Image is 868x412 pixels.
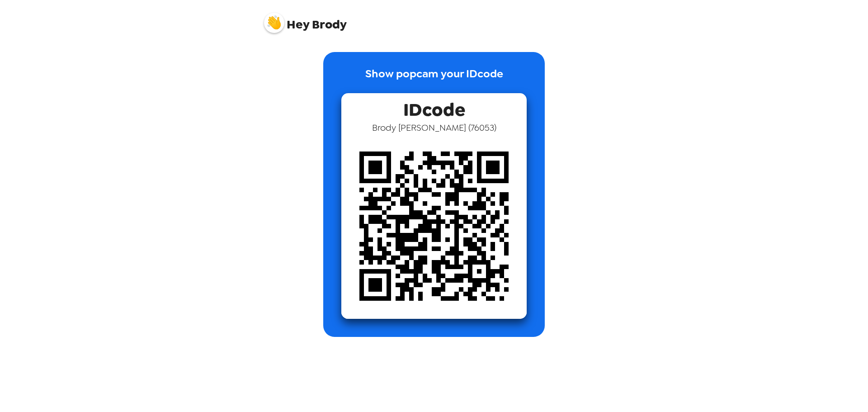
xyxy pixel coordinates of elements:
[264,8,347,31] span: Brody
[341,133,527,319] img: qr code
[403,93,465,122] span: IDcode
[372,122,496,133] span: Brody [PERSON_NAME] ( 76053 )
[287,16,309,33] span: Hey
[365,66,503,93] p: Show popcam your IDcode
[264,13,284,33] img: profile pic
